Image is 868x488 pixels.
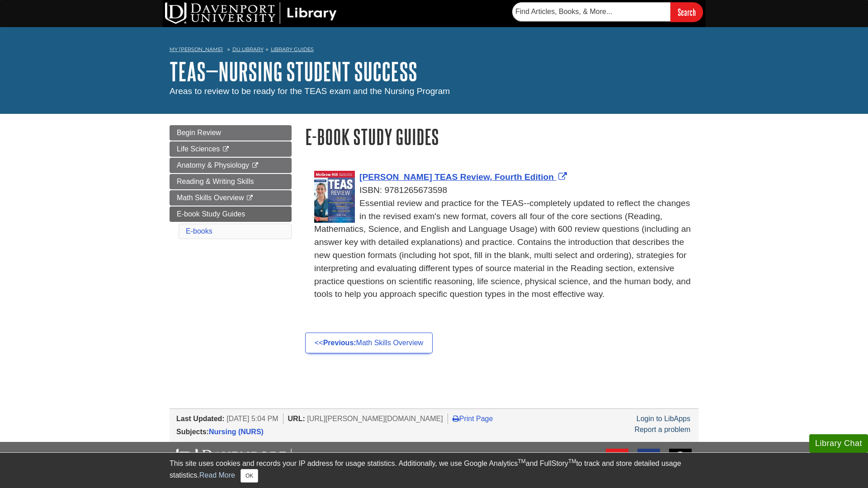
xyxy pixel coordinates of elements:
[637,449,660,480] a: Text
[314,197,698,301] div: Essential review and practice for the TEAS--completely updated to reflect the changes in the revi...
[176,428,209,436] span: Subjects:
[176,415,225,422] span: Last Updated:
[305,125,698,148] h1: E-book Study Guides
[177,161,249,169] span: Anatomy & Physiology
[170,158,292,173] a: Anatomy & Physiology
[305,333,433,353] a: <<Previous:Math Skills Overview
[518,458,525,465] sup: TM
[170,174,292,189] a: Reading & Writing Skills
[170,458,698,483] div: This site uses cookies and records your IP address for usage statistics. Additionally, we use Goo...
[314,184,698,197] div: ISBN: 9781265673598
[606,449,628,480] a: E-mail
[170,125,292,241] div: Guide Page Menu
[165,2,337,24] img: DU Library
[170,57,417,85] a: TEAS—Nursing Student Success
[251,163,259,169] i: This link opens in a new window
[170,125,292,141] a: Begin Review
[170,46,223,53] a: My [PERSON_NAME]
[170,43,698,58] nav: breadcrumb
[669,449,692,480] a: FAQ
[186,227,212,235] a: E-books
[512,2,703,22] form: Searches DU Library's articles, books, and more
[177,129,221,136] span: Begin Review
[226,415,278,422] span: [DATE] 5:04 PM
[170,141,292,157] a: Life Sciences
[170,190,292,206] a: Math Skills Overview
[307,415,443,422] span: [URL][PERSON_NAME][DOMAIN_NAME]
[177,194,244,202] span: Math Skills Overview
[271,46,314,52] a: Library Guides
[323,339,356,347] strong: Previous:
[177,178,254,185] span: Reading & Writing Skills
[199,471,235,479] a: Read More
[314,171,355,223] img: Cover Art
[568,458,576,465] sup: TM
[809,434,868,453] button: Library Chat
[453,415,459,422] i: Print Page
[453,415,493,422] a: Print Page
[232,46,264,52] a: DU Library
[288,415,305,422] span: URL:
[512,2,670,21] input: Find Articles, Books, & More...
[634,426,690,433] a: Report a problem
[176,449,348,472] img: DU Libraries
[670,2,703,22] input: Search
[177,145,220,153] span: Life Sciences
[170,86,450,96] span: Areas to review to be ready for the TEAS exam and the Nursing Program
[637,415,690,422] a: Login to LibApps
[170,206,292,222] a: E-book Study Guides
[177,210,245,218] span: E-book Study Guides
[246,195,254,201] i: This link opens in a new window
[359,172,569,182] a: Link opens in new window
[222,146,230,152] i: This link opens in a new window
[359,172,554,182] span: [PERSON_NAME] TEAS Review, Fourth Edition
[209,428,264,436] a: Nursing (NURS)
[241,469,258,483] button: Close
